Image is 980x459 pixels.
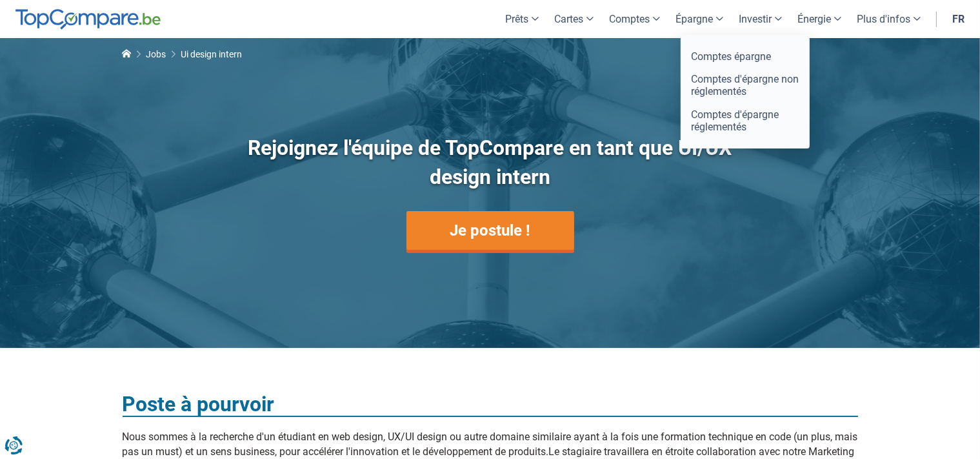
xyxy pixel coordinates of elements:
[181,49,243,59] span: Ui design intern
[686,68,805,103] a: Comptes d'épargne non réglementés
[245,134,735,192] h1: Rejoignez l'équipe de TopCompare en tant que UI/UX design intern
[123,49,132,59] a: Home
[146,49,166,59] a: Jobs
[686,103,805,138] a: Comptes d'épargne réglementés
[406,211,574,250] a: Je postule !
[686,45,805,68] a: Comptes épargne
[123,393,858,417] h3: Poste à pourvoir
[15,9,161,30] img: TopCompare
